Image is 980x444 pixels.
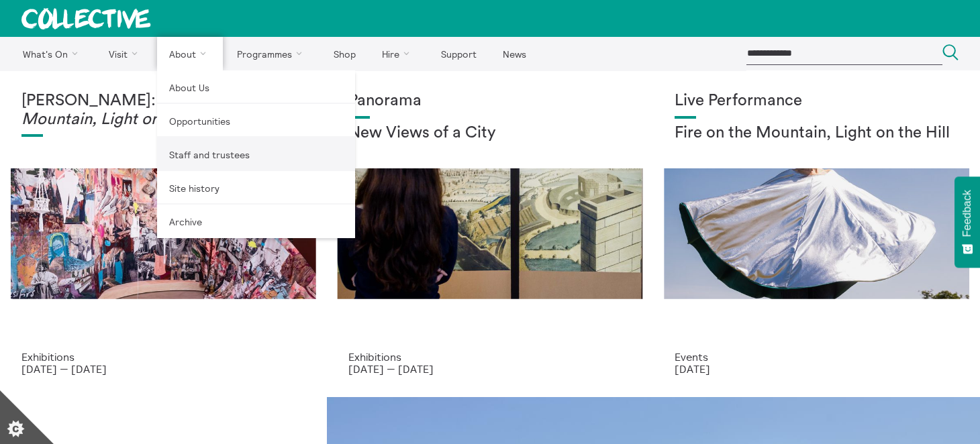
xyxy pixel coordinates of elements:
[21,351,305,363] p: Exhibitions
[348,92,632,111] h1: Panorama
[327,70,654,397] a: Collective Panorama June 2025 small file 8 Panorama New Views of a City Exhibitions [DATE] — [DATE]
[371,37,427,70] a: Hire
[348,351,632,363] p: Exhibitions
[675,363,959,375] p: [DATE]
[157,104,355,137] a: Opportunities
[21,93,233,127] em: Fire on the Mountain, Light on the Hill
[157,37,223,70] a: About
[157,70,355,104] a: About Us
[157,171,355,205] a: Site history
[675,124,959,143] h2: Fire on the Mountain, Light on the Hill
[157,137,355,171] a: Staff and trustees
[961,190,973,237] span: Feedback
[11,37,95,70] a: What's On
[21,363,305,375] p: [DATE] — [DATE]
[954,176,980,268] button: Feedback - Show survey
[429,37,488,70] a: Support
[348,363,632,375] p: [DATE] — [DATE]
[21,92,305,129] h1: [PERSON_NAME]:
[348,124,632,143] h2: New Views of a City
[675,92,959,111] h1: Live Performance
[322,37,367,70] a: Shop
[675,351,959,363] p: Events
[653,70,980,397] a: Photo: Eoin Carey Live Performance Fire on the Mountain, Light on the Hill Events [DATE]
[226,37,320,70] a: Programmes
[97,37,155,70] a: Visit
[491,37,538,70] a: News
[157,205,355,238] a: Archive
